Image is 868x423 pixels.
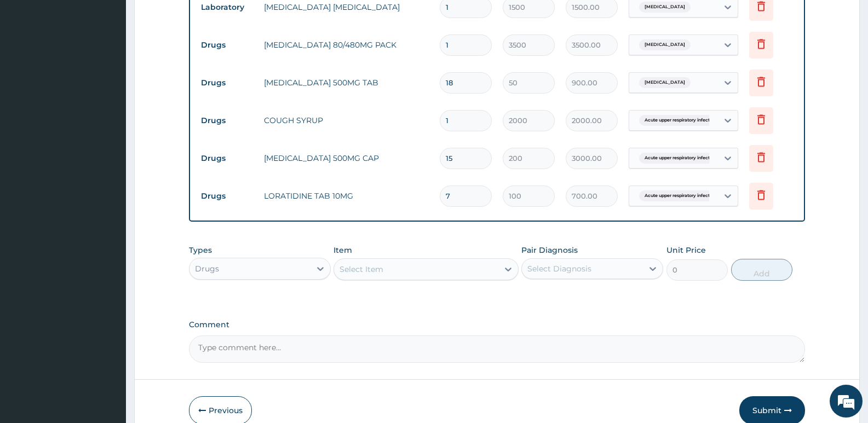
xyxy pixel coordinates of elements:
[258,185,434,207] td: LORATIDINE TAB 10MG
[189,320,805,329] label: Comment
[639,77,691,88] span: [MEDICAL_DATA]
[5,299,209,337] textarea: Type your message and hit 'Enter'
[20,55,44,82] img: d_794563401_company_1708531726252_794563401
[639,153,718,164] span: Acute upper respiratory infect...
[666,245,706,256] label: Unit Price
[639,190,718,201] span: Acute upper respiratory infect...
[639,2,691,13] span: [MEDICAL_DATA]
[180,5,206,32] div: Minimize live chat window
[195,263,219,274] div: Drugs
[57,61,184,76] div: Chat with us now
[258,109,434,131] td: COUGH SYRUP
[196,73,258,93] td: Drugs
[258,147,434,169] td: [MEDICAL_DATA] 500MG CAP
[196,148,258,169] td: Drugs
[196,35,258,55] td: Drugs
[64,138,151,248] span: We're online!
[189,246,212,255] label: Types
[196,111,258,131] td: Drugs
[521,245,578,256] label: Pair Diagnosis
[639,39,691,50] span: [MEDICAL_DATA]
[340,264,383,275] div: Select Item
[334,245,352,256] label: Item
[527,263,591,274] div: Select Diagnosis
[258,34,434,56] td: [MEDICAL_DATA] 80/480MG PACK
[639,115,718,126] span: Acute upper respiratory infect...
[196,186,258,206] td: Drugs
[731,259,792,281] button: Add
[258,72,434,94] td: [MEDICAL_DATA] 500MG TAB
